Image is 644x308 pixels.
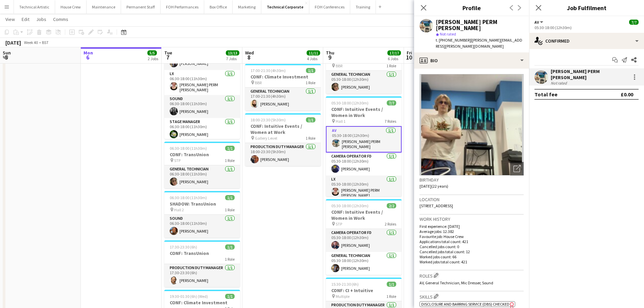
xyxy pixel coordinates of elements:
[225,146,235,151] span: 1/1
[534,25,639,30] div: 05:30-18:00 (12h30m)
[386,294,396,299] span: 1 Role
[5,39,21,46] div: [DATE]
[326,175,402,200] app-card-role: LX1/105:30-18:00 (12h30m)[PERSON_NAME] PERM [PERSON_NAME]
[233,0,261,14] button: Marketing
[326,126,402,152] app-card-role: AV1/105:30-18:00 (12h30m)[PERSON_NAME] PERM [PERSON_NAME]
[331,100,368,105] span: 05:30-18:00 (12h30m)
[19,15,32,24] a: Edit
[326,199,402,275] app-job-card: 05:30-18:00 (12h30m)2/2CONF: Intuitive Events / Women in Work STP2 RolesCamera Operator FD1/105:3...
[420,177,524,183] h3: Birthday
[387,203,396,208] span: 2/2
[164,118,240,141] app-card-role: Stage Manager1/106:30-18:00 (11h30m)[PERSON_NAME]
[326,71,402,94] app-card-role: General Technician1/105:30-18:00 (12h30m)[PERSON_NAME]
[326,96,402,196] app-job-card: 05:30-18:00 (12h30m)7/7CONF: Intuitive Events / Women in Work Hall 17 RolesAV1/105:30-18:00 (12h3...
[326,152,402,175] app-card-role: Camera Operator FD1/105:30-18:00 (12h30m)[PERSON_NAME]
[245,50,254,56] span: Wed
[420,254,524,259] p: Worked jobs count: 66
[387,100,396,105] span: 7/7
[244,53,254,61] span: 8
[529,33,644,49] div: Confirmed
[251,68,286,73] span: 17:00-21:30 (4h30m)
[170,146,207,151] span: 06:30-18:00 (11h30m)
[420,224,524,229] p: First experience: [DATE]
[629,20,639,25] span: 7/7
[42,40,49,45] div: BST
[163,53,172,61] span: 7
[164,300,240,306] h3: CONF: Climate Investment
[3,50,11,56] span: Sun
[226,50,239,55] span: 13/13
[87,0,121,14] button: Maintenance
[164,95,240,118] app-card-role: Sound1/106:30-18:00 (11h30m)[PERSON_NAME]
[420,234,524,239] p: Favourite job: House Crew
[14,0,55,14] button: Technical Artistic
[306,136,315,141] span: 1 Role
[3,15,18,24] a: View
[225,207,235,212] span: 1 Role
[164,250,240,256] h3: CONF: TransUnion
[255,80,262,85] span: BBR
[251,117,286,122] span: 18:00-23:30 (5h30m)
[326,41,402,94] div: 05:30-18:00 (12h30m)1/1CONF: Intuitive Events / Women in Work BBR1 RoleGeneral Technician1/105:30...
[420,280,493,285] span: AV, General Technician, Mic Dresser, Sound
[121,0,161,14] button: Permanent Staff
[414,3,529,12] h3: Profile
[22,40,39,45] span: Week 40
[164,264,240,287] app-card-role: Production Duty Manager1/117:30-23:30 (6h)[PERSON_NAME]
[388,56,401,61] div: 6 Jobs
[307,56,320,61] div: 4 Jobs
[174,207,184,212] span: Hall 2
[84,50,93,56] span: Mon
[420,272,524,279] h3: Roles
[420,196,524,203] h3: Location
[406,53,412,61] span: 10
[387,50,401,55] span: 17/17
[386,63,396,68] span: 1 Role
[161,0,204,14] button: FOH Performances
[307,50,320,55] span: 11/11
[164,70,240,95] app-card-role: LX1/106:30-18:00 (11h30m)[PERSON_NAME] PERM [PERSON_NAME]
[245,88,321,111] app-card-role: General Technician1/117:00-21:30 (4h30m)[PERSON_NAME]
[387,282,396,287] span: 1/1
[174,158,181,163] span: STP
[204,0,233,14] button: Box Office
[420,229,524,234] p: Average jobs: 12.382
[306,80,315,85] span: 1 Role
[2,53,11,61] span: 5
[385,221,396,227] span: 2 Roles
[36,16,46,22] span: Jobs
[148,56,158,61] div: 2 Jobs
[22,16,29,22] span: Edit
[164,39,240,139] div: 06:30-18:00 (11h30m)4/4CONF: TransUnion Hall 24 RolesAV1/106:30-18:00 (11h30m)[PERSON_NAME]LX1/10...
[225,244,235,250] span: 1/1
[245,113,321,166] app-job-card: 18:00-23:30 (5h30m)1/1CONF: Intuitive Events / Women at Work Gallery Level1 RoleProduction Duty M...
[225,158,235,163] span: 1 Role
[55,0,87,14] button: House Crew
[225,195,235,200] span: 1/1
[326,50,334,56] span: Thu
[164,165,240,188] app-card-role: General Technician1/106:30-18:00 (11h30m)[PERSON_NAME]
[164,240,240,287] app-job-card: 17:30-23:30 (6h)1/1CONF: TransUnion1 RoleProduction Duty Manager1/117:30-23:30 (6h)[PERSON_NAME]
[420,239,524,244] p: Applications total count: 421
[414,52,529,69] div: Bio
[336,63,342,68] span: BBR
[5,16,15,22] span: View
[350,0,376,14] button: Training
[326,229,402,252] app-card-role: Camera Operator FD1/105:30-18:00 (12h30m)[PERSON_NAME]
[164,191,240,238] div: 06:30-18:00 (11h30m)1/1SHADOW: TransUnion Hall 21 RoleSound1/106:30-18:00 (11h30m)[PERSON_NAME]
[164,142,240,188] app-job-card: 06:30-18:00 (11h30m)1/1CONF: TransUnion STP1 RoleGeneral Technician1/106:30-18:00 (11h30m)[PERSON...
[245,64,321,111] app-job-card: 17:00-21:30 (4h30m)1/1CONF: Climate Investment BBR1 RoleGeneral Technician1/117:00-21:30 (4h30m)[...
[420,203,453,208] span: [STREET_ADDRESS]
[325,53,334,61] span: 9
[534,91,557,98] div: Total fee
[326,252,402,275] app-card-role: General Technician1/105:30-18:00 (12h30m)[PERSON_NAME]
[226,56,239,61] div: 7 Jobs
[170,294,208,299] span: 19:30-01:30 (6h) (Wed)
[420,244,524,249] p: Cancelled jobs count: 0
[255,136,277,141] span: Gallery Level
